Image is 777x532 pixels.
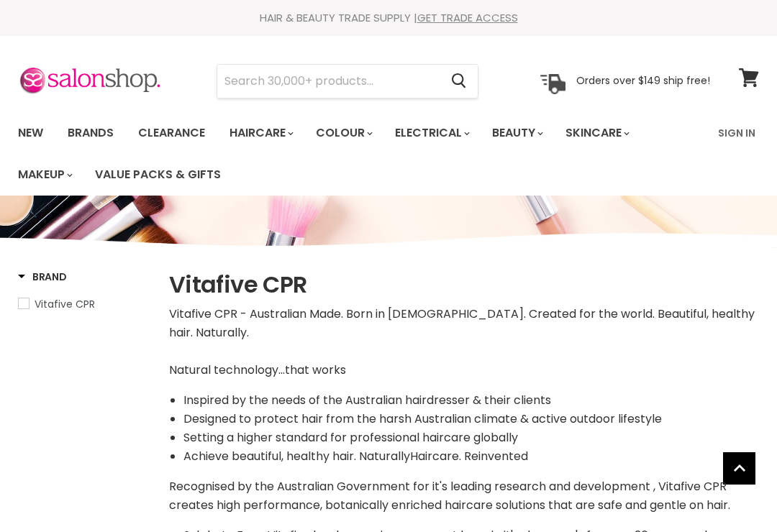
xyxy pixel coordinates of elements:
[7,112,709,196] ul: Main menu
[18,296,151,312] a: Vitafive CPR
[709,118,764,148] a: Sign In
[183,447,759,466] li: Achieve beautiful, healthy hair. NaturallyHaircare. Reinvented
[219,118,302,148] a: Haircare
[57,118,124,148] a: Brands
[417,10,518,25] a: GET TRADE ACCESS
[183,410,759,428] li: Designed to protect hair from the harsh Australian climate & active outdoor lifestyle
[576,74,710,87] p: Orders over $149 ship free!
[127,118,216,148] a: Clearance
[84,160,232,190] a: Value Packs & Gifts
[384,118,478,148] a: Electrical
[555,118,638,148] a: Skincare
[35,297,95,311] span: Vitafive CPR
[305,118,381,148] a: Colour
[18,270,67,284] h3: Brand
[481,118,552,148] a: Beauty
[7,118,54,148] a: New
[7,160,81,190] a: Makeup
[183,428,759,447] li: Setting a higher standard for professional haircare globally
[217,64,478,98] form: Product
[440,65,478,98] button: Search
[183,391,759,410] li: Inspired by the needs of the Australian hairdresser & their clients
[169,270,759,300] h1: Vitafive CPR
[217,65,440,98] input: Search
